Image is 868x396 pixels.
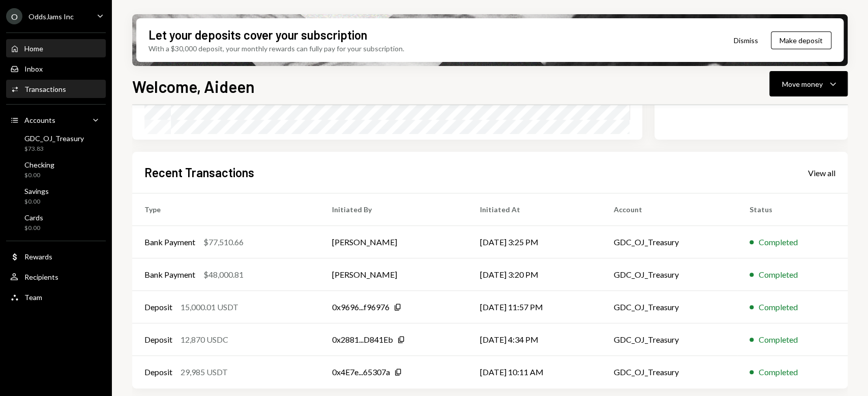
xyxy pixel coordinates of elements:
div: Completed [759,269,798,281]
div: $77,510.66 [203,236,244,248]
div: Completed [759,366,798,378]
a: Accounts [6,111,106,129]
div: GDC_OJ_Treasury [24,134,84,143]
button: Move money [769,71,848,96]
td: [DATE] 4:34 PM [468,323,602,356]
a: Transactions [6,80,106,98]
a: GDC_OJ_Treasury$73.83 [6,131,106,155]
div: Completed [759,236,798,248]
div: Cards [24,213,43,222]
div: $0.00 [24,197,49,206]
div: 0x2881...D841Eb [332,334,393,346]
div: $0.00 [24,224,43,233]
td: GDC_OJ_Treasury [602,226,737,258]
div: Bank Payment [144,236,195,248]
th: Initiated At [468,193,602,226]
div: $73.83 [24,145,84,153]
a: Rewards [6,247,106,266]
div: O [6,8,22,24]
div: Bank Payment [144,269,195,281]
th: Status [737,193,848,226]
div: Transactions [24,85,66,93]
td: [DATE] 3:20 PM [468,258,602,291]
a: Recipients [6,268,106,286]
div: Move money [782,79,823,89]
div: Deposit [144,366,172,378]
td: [DATE] 11:57 PM [468,291,602,323]
div: Deposit [144,301,172,313]
td: [PERSON_NAME] [320,258,468,291]
div: Team [24,293,42,302]
td: [DATE] 10:11 AM [468,356,602,388]
a: Team [6,288,106,306]
div: 12,870 USDC [181,334,228,346]
div: Completed [759,334,798,346]
div: 15,000.01 USDT [181,301,238,313]
div: Deposit [144,334,172,346]
div: Checking [24,160,54,169]
th: Initiated By [320,193,468,226]
a: Checking$0.00 [6,157,106,182]
h1: Welcome, Aideen [132,76,255,96]
div: $0.00 [24,171,54,180]
a: Savings$0.00 [6,184,106,208]
div: 0x9696...f96976 [332,301,390,313]
td: GDC_OJ_Treasury [602,323,737,356]
div: With a $30,000 deposit, your monthly rewards can fully pay for your subscription. [148,43,404,54]
h2: Recent Transactions [144,164,254,181]
td: [PERSON_NAME] [320,226,468,258]
button: Make deposit [771,31,831,49]
div: Rewards [24,252,52,261]
div: Recipients [24,273,58,281]
td: GDC_OJ_Treasury [602,258,737,291]
div: Accounts [24,116,55,124]
div: 0x4E7e...65307a [332,366,390,378]
div: Inbox [24,64,43,73]
th: Account [602,193,737,226]
a: Inbox [6,59,106,78]
div: Let your deposits cover your subscription [148,26,367,43]
a: Home [6,39,106,57]
th: Type [132,193,320,226]
div: 29,985 USDT [181,366,228,378]
button: Dismiss [721,28,771,52]
td: [DATE] 3:25 PM [468,226,602,258]
div: View all [808,168,835,178]
div: Home [24,44,43,53]
div: Completed [759,301,798,313]
td: GDC_OJ_Treasury [602,291,737,323]
div: Savings [24,187,49,195]
a: View all [808,167,835,178]
div: OddsJams Inc [28,12,74,21]
div: $48,000.81 [203,269,244,281]
a: Cards$0.00 [6,210,106,235]
td: GDC_OJ_Treasury [602,356,737,388]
